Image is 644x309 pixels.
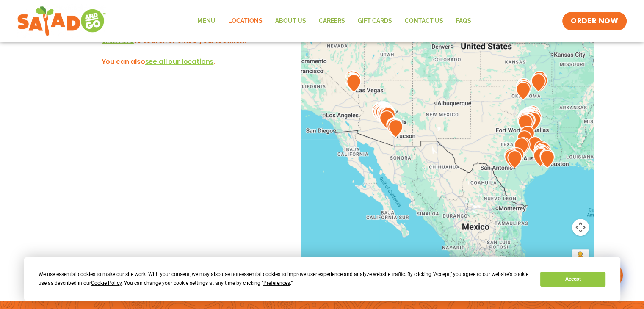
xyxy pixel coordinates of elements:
[17,4,106,38] img: new-SAG-logo-768×292
[221,11,268,31] a: Locations
[191,11,477,31] nav: Menu
[572,249,589,266] button: Drag Pegman onto the map to open Street View
[312,11,351,31] a: Careers
[562,12,627,30] a: ORDER NOW
[449,11,477,31] a: FAQs
[102,25,284,67] h3: Hey there! We'd love to show you what's nearby - to search or share your location. You can also .
[39,270,530,288] div: We use essential cookies to make our site work. With your consent, we may also use non-essential ...
[91,280,122,286] span: Cookie Policy
[263,280,290,286] span: Preferences
[191,11,221,31] a: Menu
[572,219,589,236] button: Map camera controls
[351,11,398,31] a: GIFT CARDS
[540,272,605,287] button: Accept
[145,57,214,66] span: see all our locations
[571,16,618,26] span: ORDER NOW
[268,11,312,31] a: About Us
[398,11,449,31] a: Contact Us
[24,257,620,301] div: Cookie Consent Prompt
